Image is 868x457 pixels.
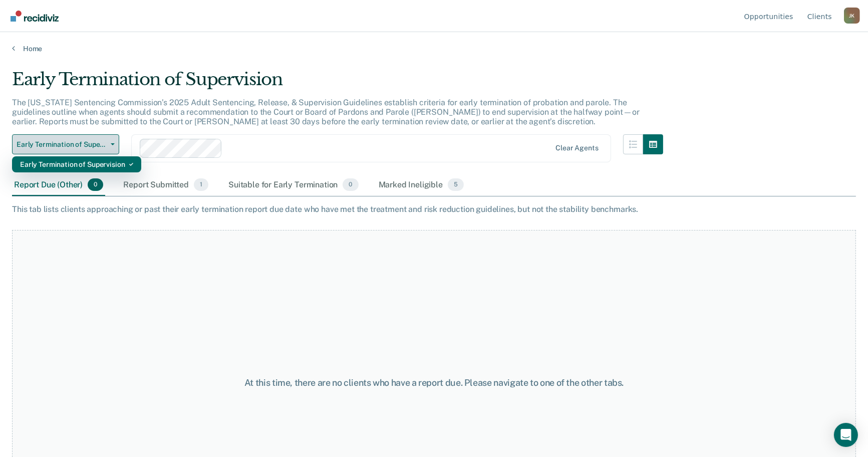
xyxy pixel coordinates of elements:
[555,144,598,152] div: Clear agents
[12,134,119,154] button: Early Termination of Supervision
[12,156,141,172] div: Dropdown Menu
[226,174,360,196] div: Suitable for Early Termination0
[834,423,858,447] div: Open Intercom Messenger
[844,8,860,24] div: J K
[12,98,640,126] p: The [US_STATE] Sentencing Commission’s 2025 Adult Sentencing, Release, & Supervision Guidelines e...
[11,11,59,22] img: Recidiviz
[377,174,466,196] div: Marked Ineligible5
[17,140,107,149] span: Early Termination of Supervision
[194,178,208,191] span: 1
[844,8,860,24] button: Profile dropdown button
[12,174,105,196] div: Report Due (Other)0
[343,178,358,191] span: 0
[88,178,103,191] span: 0
[121,174,210,196] div: Report Submitted1
[12,69,663,98] div: Early Termination of Supervision
[223,377,645,388] div: At this time, there are no clients who have a report due. Please navigate to one of the other tabs.
[448,178,464,191] span: 5
[12,204,856,214] div: This tab lists clients approaching or past their early termination report due date who have met t...
[12,44,856,53] a: Home
[20,156,133,172] div: Early Termination of Supervision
